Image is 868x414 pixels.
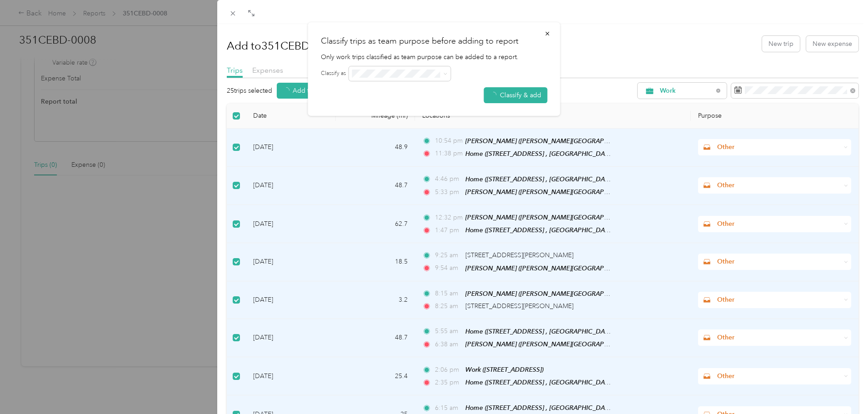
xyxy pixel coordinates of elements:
span: 5:33 pm [435,187,461,197]
span: 4:46 pm [435,174,461,184]
td: 25.4 [336,357,415,395]
td: [DATE] [246,319,336,357]
td: 18.5 [336,243,415,281]
span: 2:35 pm [435,378,461,388]
span: Home ([STREET_ADDRESS] , [GEOGRAPHIC_DATA], [GEOGRAPHIC_DATA]) [465,328,682,335]
label: Classify as [321,70,346,78]
button: New trip [762,36,800,52]
span: 11:38 pm [435,149,461,159]
td: 48.9 [336,129,415,167]
span: Home ([STREET_ADDRESS] , [GEOGRAPHIC_DATA], [GEOGRAPHIC_DATA]) [465,175,682,183]
span: [PERSON_NAME] ([PERSON_NAME][GEOGRAPHIC_DATA], [STREET_ADDRESS][US_STATE] , [GEOGRAPHIC_DATA], [G... [465,188,866,196]
span: Home ([STREET_ADDRESS] , [GEOGRAPHIC_DATA], [GEOGRAPHIC_DATA]) [465,226,682,234]
td: 62.7 [336,205,415,243]
span: Home ([STREET_ADDRESS] , [GEOGRAPHIC_DATA], [GEOGRAPHIC_DATA]) [465,379,682,386]
span: Other [717,219,841,229]
td: 3.2 [336,281,415,319]
span: 2:06 pm [435,365,461,375]
span: Other [717,142,841,152]
span: Other [717,180,841,190]
th: Purpose [691,104,858,129]
button: Add to report [277,83,339,99]
td: [DATE] [246,243,336,281]
span: [PERSON_NAME] ([PERSON_NAME][GEOGRAPHIC_DATA], [STREET_ADDRESS] , [GEOGRAPHIC_DATA], [GEOGRAPHIC_... [465,264,834,272]
span: 10:54 pm [435,136,461,146]
th: Mileage (mi) [336,104,415,129]
span: 6:15 am [435,403,461,413]
span: [PERSON_NAME] ([PERSON_NAME][GEOGRAPHIC_DATA], [STREET_ADDRESS][US_STATE] , [GEOGRAPHIC_DATA], [G... [465,137,866,145]
p: 25 trips selected [227,86,272,95]
button: New expense [806,36,858,52]
iframe: Everlance-gr Chat Button Frame [817,363,868,414]
button: Classify & add [484,87,548,103]
span: 6:38 am [435,339,461,349]
span: [STREET_ADDRESS][PERSON_NAME] [465,251,574,259]
span: 9:25 am [435,250,461,260]
span: Expenses [252,66,283,75]
h2: Classify trips as team purpose before adding to report [321,35,548,47]
span: [PERSON_NAME] ([PERSON_NAME][GEOGRAPHIC_DATA], [STREET_ADDRESS][US_STATE] , [GEOGRAPHIC_DATA], [G... [465,290,866,298]
td: [DATE] [246,129,336,167]
span: Other [717,257,841,267]
span: [STREET_ADDRESS][PERSON_NAME] [465,302,574,310]
span: 1:47 pm [435,225,461,235]
td: 48.7 [336,319,415,357]
span: Work ([STREET_ADDRESS]) [465,366,544,373]
span: 9:54 am [435,263,461,273]
span: [PERSON_NAME] ([PERSON_NAME][GEOGRAPHIC_DATA], [STREET_ADDRESS][US_STATE] , [GEOGRAPHIC_DATA], [G... [465,340,866,348]
span: Other [717,295,841,305]
span: Home ([STREET_ADDRESS] , [GEOGRAPHIC_DATA], [GEOGRAPHIC_DATA]) [465,150,682,158]
th: Date [246,104,336,129]
span: Other [717,333,841,343]
span: 12:32 pm [435,213,461,223]
th: Locations [415,104,691,129]
td: [DATE] [246,167,336,205]
td: 48.7 [336,167,415,205]
p: Only work trips classified as team purpose can be added to a report. [321,52,548,62]
td: [DATE] [246,357,336,395]
td: [DATE] [246,205,336,243]
span: [PERSON_NAME] ([PERSON_NAME][GEOGRAPHIC_DATA], [STREET_ADDRESS] , [GEOGRAPHIC_DATA], [GEOGRAPHIC_... [465,214,834,221]
span: Other [717,371,841,381]
span: 8:15 am [435,289,461,299]
span: Home ([STREET_ADDRESS] , [GEOGRAPHIC_DATA], [GEOGRAPHIC_DATA]) [465,404,682,412]
span: 8:25 am [435,301,461,311]
h1: Add to 351CEBD-0008 [227,35,339,57]
span: 5:55 am [435,326,461,336]
td: [DATE] [246,281,336,319]
span: Work [660,88,713,94]
span: Trips [227,66,243,75]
